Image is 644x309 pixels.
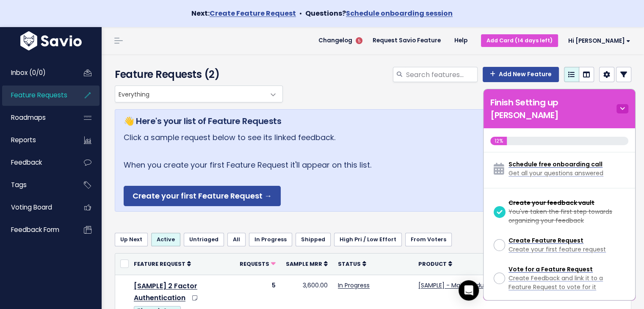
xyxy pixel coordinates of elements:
[418,260,447,268] span: Product
[115,67,279,82] h4: Feature Requests (2)
[490,96,616,121] h5: Finish Setting up [PERSON_NAME]
[490,262,628,295] a: Vote for a Feature Request Create Feedback and link it to a Feature Request to vote for it
[338,259,366,268] a: Status
[227,233,246,246] a: All
[11,203,52,212] span: Voting Board
[11,225,59,234] span: Feedback form
[115,86,283,102] span: Everything
[2,108,70,127] a: Roadmaps
[509,274,603,291] span: Create Feedback and link it to a Feature Request to vote for it
[184,233,224,246] a: Untriaged
[134,259,191,268] a: Feature Request
[509,160,603,168] span: Schedule free onboarding call
[134,281,197,303] a: [SAMPLE] 2 Factor Authentication
[240,259,276,268] a: Requests
[240,260,269,268] span: Requests
[299,8,302,18] span: •
[334,233,402,246] a: High Pri / Low Effort
[249,233,292,246] a: In Progress
[509,245,606,254] span: Create your first feature request
[124,115,622,127] h5: 👋 Here's your list of Feature Requests
[2,175,70,195] a: Tags
[509,169,603,177] span: Get all your questions answered
[2,130,70,150] a: Reports
[490,137,507,145] div: 12%
[2,153,70,172] a: Feedback
[115,233,148,246] a: Up Next
[568,38,630,44] span: Hi [PERSON_NAME]
[509,199,594,207] span: Create your feedback vault
[405,233,452,246] a: From Voters
[11,158,42,167] span: Feedback
[305,8,453,18] strong: Questions?
[134,260,185,268] span: Feature Request
[490,157,628,181] a: Schedule free onboarding call Get all your questions answered
[115,233,631,246] ul: Filter feature requests
[338,281,370,290] a: In Progress
[2,220,70,240] a: Feedback form
[346,8,453,18] a: Schedule onboarding session
[318,38,352,44] span: Changelog
[11,180,27,189] span: Tags
[338,260,361,268] span: Status
[210,8,296,18] a: Create Feature Request
[151,233,180,246] a: Active
[11,68,46,77] span: Inbox (0/0)
[286,260,322,268] span: Sample MRR
[124,131,622,206] p: Click a sample request below to see its linked feedback. When you create your first Feature Reque...
[124,186,281,207] a: Create your first Feature Request →
[366,34,448,47] a: Request Savio Feature
[509,207,612,225] span: You've taken the first step towards organizing your feedback
[296,233,331,246] a: Shipped
[115,86,265,102] span: Everything
[18,31,84,50] img: logo-white.9d6f32f41409.svg
[418,259,452,268] a: Product
[356,37,362,44] span: 5
[11,113,46,122] span: Roadmaps
[481,34,558,47] a: Add Card (14 days left)
[558,34,637,47] a: Hi [PERSON_NAME]
[11,135,36,144] span: Reports
[2,198,70,217] a: Voting Board
[418,281,490,290] a: [SAMPLE] - Main Product
[490,233,628,257] a: Create Feature Request Create your first feature request
[11,91,67,99] span: Feature Requests
[509,236,583,245] span: Create Feature Request
[286,259,328,268] a: Sample MRR
[509,265,593,273] span: Vote for a Feature Request
[459,280,479,301] div: Open Intercom Messenger
[483,67,559,82] a: Add New Feature
[2,86,70,105] a: Feature Requests
[191,8,296,18] strong: Next:
[448,34,474,47] a: Help
[405,67,478,82] input: Search features...
[2,63,70,83] a: Inbox (0/0)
